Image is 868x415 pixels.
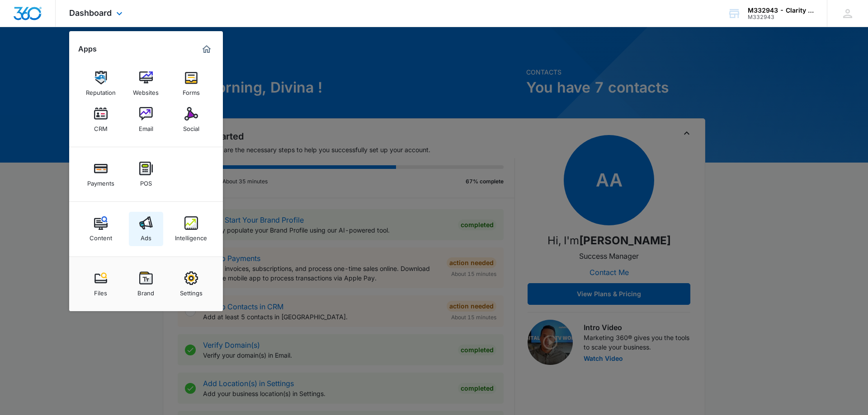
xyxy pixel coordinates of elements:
[174,66,208,101] a: Forms
[129,157,163,191] a: POS
[129,103,163,137] a: Email
[84,212,118,246] a: Content
[174,103,208,137] a: Social
[90,230,112,242] div: Content
[180,285,203,297] div: Settings
[748,7,814,14] div: account name
[175,230,207,242] div: Intelligence
[199,42,214,56] a: Marketing 360® Dashboard
[69,8,112,18] span: Dashboard
[87,175,114,187] div: Payments
[94,121,108,132] div: CRM
[129,66,163,101] a: Websites
[84,157,118,191] a: Payments
[86,84,116,96] div: Reputation
[140,175,152,187] div: POS
[174,212,208,246] a: Intelligence
[84,103,118,137] a: CRM
[183,84,200,96] div: Forms
[94,285,107,297] div: Files
[748,14,814,20] div: account id
[139,121,153,132] div: Email
[129,212,163,246] a: Ads
[183,121,199,132] div: Social
[84,267,118,301] a: Files
[133,84,159,96] div: Websites
[78,45,97,53] h2: Apps
[84,66,118,101] a: Reputation
[141,230,151,242] div: Ads
[174,267,208,301] a: Settings
[129,267,163,301] a: Brand
[137,285,154,297] div: Brand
